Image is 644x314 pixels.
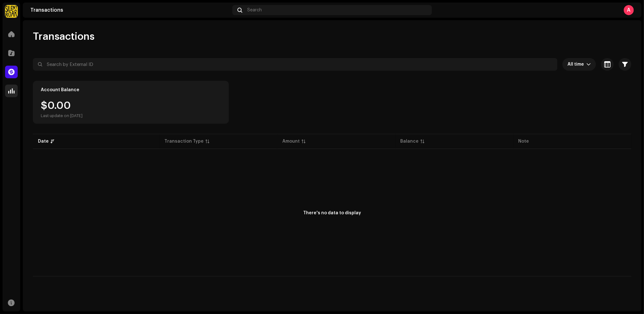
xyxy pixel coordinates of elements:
[624,5,634,15] div: A
[567,58,586,71] span: All time
[586,58,591,71] div: dropdown trigger
[33,30,95,43] span: Transactions
[30,8,230,13] div: Transactions
[41,87,79,92] div: Account Balance
[5,5,18,18] img: fcfd72e7-8859-4002-b0df-9a7058150634
[33,58,557,71] input: Search by External ID
[303,210,361,216] div: There's no data to display
[247,8,262,13] span: Search
[41,113,83,118] div: Last update on [DATE]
